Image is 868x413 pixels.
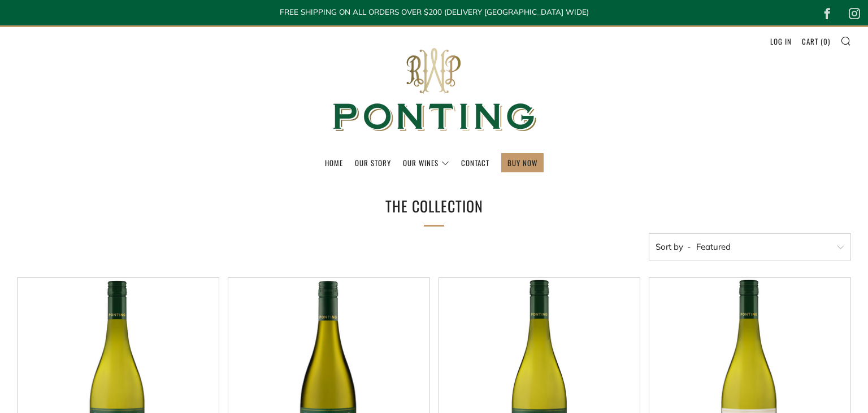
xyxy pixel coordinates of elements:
[325,154,343,172] a: Home
[802,32,830,50] a: Cart (0)
[355,154,391,172] a: Our Story
[264,193,604,220] h1: The Collection
[770,32,792,50] a: Log in
[461,154,489,172] a: Contact
[321,27,547,153] img: Ponting Wines
[507,154,537,172] a: BUY NOW
[823,36,828,47] span: 0
[403,154,449,172] a: Our Wines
